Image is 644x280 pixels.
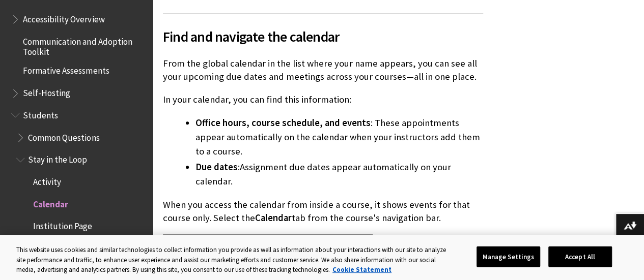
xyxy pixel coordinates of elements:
[195,161,451,187] span: Assignment due dates appear automatically on your calendar
[33,217,92,231] span: Institution Page
[163,198,483,225] p: When you access the calendar from inside a course, it shows events for that course only. Select t...
[548,246,612,267] button: Accept All
[195,117,371,129] span: Office hours, course schedule, and events
[195,161,238,173] span: Due dates
[477,246,540,267] button: Manage Settings
[163,57,483,83] p: From the global calendar in the list where your name appears, you can see all your upcoming due d...
[28,129,99,142] span: Common Questions
[16,245,451,275] div: This website uses cookies and similar technologies to collect information you provide as well as ...
[23,11,104,24] span: Accessibility Overview
[195,116,483,159] li: : These appointments appear automatically on the calendar when your instructors add them to a cou...
[163,26,483,47] span: Find and navigate the calendar
[23,62,109,76] span: Formative Assessments
[28,151,87,165] span: Stay in the Loop
[255,212,292,224] span: Calendar
[33,195,68,209] span: Calendar
[195,160,483,189] li: : .
[163,93,483,106] p: In your calendar, you can find this information:
[23,33,146,57] span: Communication and Adoption Toolkit
[332,265,391,274] a: More information about your privacy, opens in a new tab
[23,84,70,98] span: Self-Hosting
[33,173,61,186] span: Activity
[23,106,58,120] span: Students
